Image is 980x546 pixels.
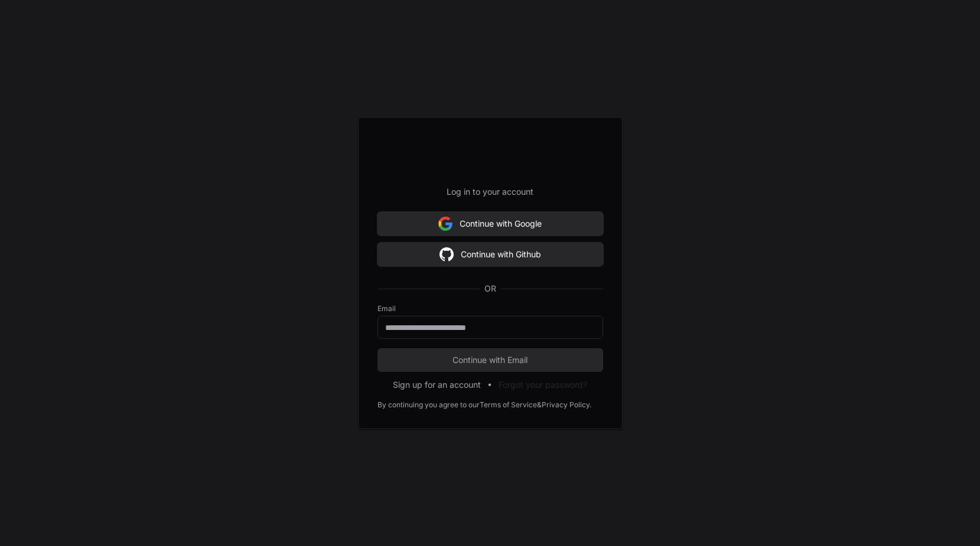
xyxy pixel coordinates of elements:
button: Continue with Email [377,348,603,372]
button: Continue with Google [377,212,603,236]
button: Forgot your password? [499,379,587,391]
button: Continue with Github [377,243,603,266]
p: Log in to your account [377,186,603,198]
a: Terms of Service [480,400,537,410]
div: & [537,400,542,410]
label: Email [377,304,603,313]
span: OR [480,283,501,295]
span: Continue with Email [377,354,603,366]
img: Sign in with google [439,243,454,266]
button: Sign up for an account [393,379,481,391]
div: By continuing you agree to our [377,400,480,410]
a: Privacy Policy. [542,400,591,410]
img: Sign in with google [438,212,452,236]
